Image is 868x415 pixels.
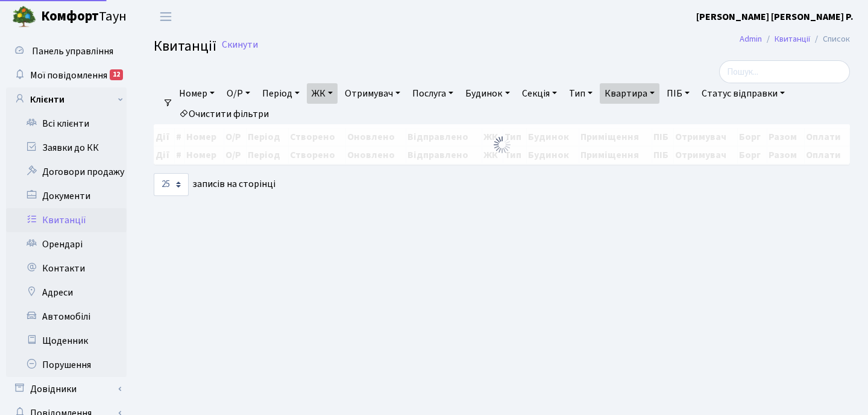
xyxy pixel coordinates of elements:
[340,83,405,104] a: Отримувач
[41,7,99,26] b: Комфорт
[810,33,850,46] li: Список
[6,377,127,401] a: Довідники
[151,7,181,27] button: Переключити навігацію
[41,7,127,27] span: Таун
[6,39,127,63] a: Панель управління
[174,104,274,124] a: Очистити фільтри
[696,10,854,24] a: [PERSON_NAME] [PERSON_NAME] Р.
[492,135,512,154] img: Обробка...
[154,173,189,196] select: записів на сторінці
[722,27,868,52] nav: breadcrumb
[30,69,107,82] span: Мої повідомлення
[222,39,258,51] a: Скинути
[6,160,127,184] a: Договори продажу
[6,305,127,329] a: Автомобілі
[6,184,127,208] a: Документи
[257,83,304,104] a: Період
[12,5,36,29] img: logo.png
[517,83,562,104] a: Секція
[719,60,850,83] input: Пошук...
[407,83,458,104] a: Послуга
[222,83,255,104] a: О/Р
[307,83,338,104] a: ЖК
[461,83,514,104] a: Будинок
[110,69,123,80] div: 12
[6,353,127,377] a: Порушення
[6,329,127,353] a: Щоденник
[6,280,127,305] a: Адреси
[697,83,790,104] a: Статус відправки
[740,33,762,45] a: Admin
[662,83,694,104] a: ПІБ
[6,63,127,87] a: Мої повідомлення12
[564,83,597,104] a: Тип
[600,83,659,104] a: Квартира
[696,10,854,24] b: [PERSON_NAME] [PERSON_NAME] Р.
[32,45,113,58] span: Панель управління
[154,36,216,57] span: Квитанції
[174,83,219,104] a: Номер
[6,232,127,256] a: Орендарі
[775,33,810,45] a: Квитанції
[6,112,127,136] a: Всі клієнти
[154,173,275,196] label: записів на сторінці
[6,136,127,160] a: Заявки до КК
[6,256,127,280] a: Контакти
[6,208,127,232] a: Квитанції
[6,87,127,112] a: Клієнти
